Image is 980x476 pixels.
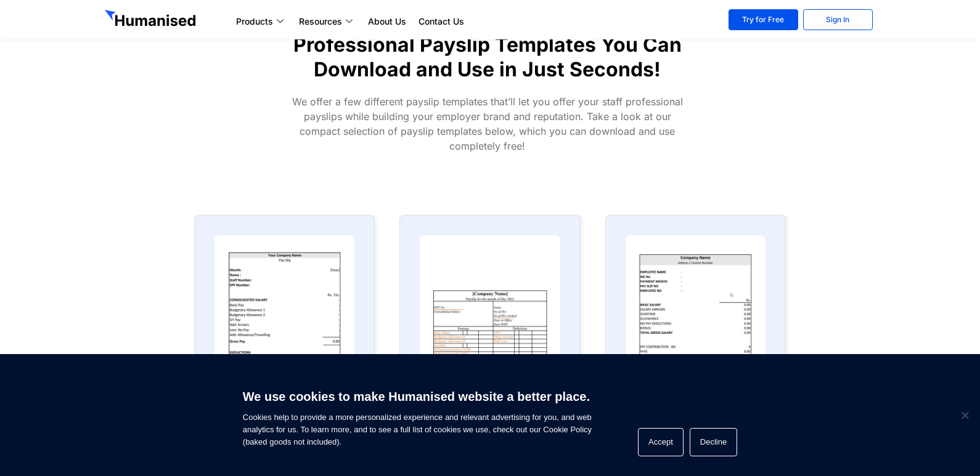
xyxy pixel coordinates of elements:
[803,9,873,30] a: Sign In
[284,94,691,153] p: We offer a few different payslip templates that’ll let you offer your staff professional payslips...
[362,14,412,29] a: About Us
[958,409,971,421] span: Decline
[293,14,362,29] a: Resources
[729,9,798,30] a: Try for Free
[420,235,560,389] img: payslip template
[230,14,293,29] a: Products
[690,428,737,456] button: Decline
[271,33,704,82] h1: Professional Payslip Templates You Can Download and Use in Just Seconds!
[243,388,592,405] h6: We use cookies to make Humanised website a better place.
[214,235,354,389] img: payslip template
[412,14,470,29] a: Contact Us
[626,235,766,389] img: payslip template
[105,10,198,30] img: GetHumanised Logo
[243,382,592,448] span: Cookies help to provide a more personalized experience and relevant advertising for you, and web ...
[638,428,684,456] button: Accept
